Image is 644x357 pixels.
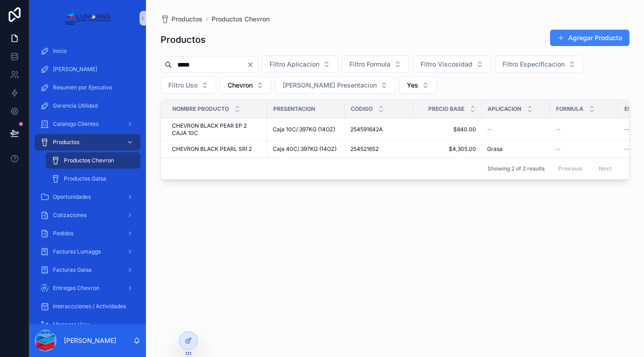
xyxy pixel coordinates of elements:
a: [PERSON_NAME] [35,61,140,78]
span: Grasa [487,145,503,153]
span: Productos [53,139,79,146]
span: Interaccciones / Actividades [53,303,126,310]
span: -- [556,145,561,153]
a: Productos [161,15,203,24]
span: Filtro Viscosidad [421,60,473,69]
a: Caja 40C/.397KG (14OZ) [273,145,339,153]
a: Productos Galsa [46,171,140,187]
span: Facturas Lumaggs [53,248,101,255]
span: Gerencia Utilidad [53,102,98,109]
span: Filtro Aplicacion [270,60,319,69]
span: Productos Chevron [64,157,114,164]
span: Showing 2 of 2 results [488,165,545,172]
span: -- [556,126,561,133]
span: -- [624,145,629,153]
button: Select Button [413,56,491,73]
a: Manager View [35,316,140,333]
span: Productos Galsa [64,175,106,182]
span: [PERSON_NAME] Presentacion [283,81,377,90]
button: Clear [247,61,258,68]
button: Select Button [275,77,395,94]
a: Caja 10C/.397KG (14OZ) [273,126,339,133]
a: 254591642A [350,126,408,133]
a: Productos Chevron [46,152,140,169]
a: $4,305.00 [419,145,476,153]
p: [PERSON_NAME] [64,336,116,345]
div: scrollable content [29,36,146,324]
span: Yes [407,81,418,90]
button: Agregar Producto [550,30,629,46]
a: Facturas Lumaggs [35,243,140,260]
span: Inicio [53,47,67,55]
span: Nombre Producto [172,105,229,113]
span: Caja 40C/.397KG (14OZ) [273,145,337,153]
span: Chevron [228,81,253,90]
span: Oportunidades [53,193,91,201]
a: Cotizaciones [35,207,140,223]
a: Interaccciones / Actividades [35,298,140,315]
a: -- [556,145,613,153]
a: Productos [35,134,140,150]
span: 254591642A [350,126,383,133]
button: Select Button [262,56,338,73]
span: Precio Base [428,105,464,113]
a: CHEVRON BLACK PEARL SRI 2 [172,145,262,153]
span: Codigo [351,105,373,113]
button: Select Button [342,56,409,73]
a: -- [556,126,613,133]
span: [PERSON_NAME] [53,66,97,73]
span: Cotizaciones [53,212,87,219]
span: Filtro Uso [168,81,197,90]
a: Resumen por Ejecutivo [35,79,140,96]
a: $840.00 [419,126,476,133]
a: -- [487,126,545,133]
a: Inicio [35,43,140,59]
a: Oportunidades [35,189,140,205]
span: Pedidos [53,230,73,237]
span: CHEVRON BLACK PEARL SRI 2 [172,145,252,153]
span: Productos [171,15,203,24]
img: App logo [64,11,110,26]
span: Filtro Formula [349,60,390,69]
span: Aplicacion [488,105,521,113]
span: -- [487,126,493,133]
button: Select Button [161,77,216,94]
a: Facturas Galsa [35,262,140,278]
span: Facturas Galsa [53,266,92,274]
a: Catalogo Clientes [35,116,140,132]
span: Caja 10C/.397KG (14OZ) [273,126,335,133]
span: 254521652 [350,145,379,153]
span: Manager View [53,321,90,328]
a: Pedidos [35,225,140,242]
span: Entregas Chevron [53,285,99,292]
button: Select Button [399,77,437,94]
button: Select Button [220,77,271,94]
h1: Productos [161,33,206,46]
a: Productos Chevron [212,15,270,24]
a: Grasa [487,145,545,153]
a: 254521652 [350,145,408,153]
a: Entregas Chevron [35,280,140,296]
button: Select Button [495,56,583,73]
span: Presentacion [273,105,315,113]
span: Catalogo Clientes [53,120,99,128]
a: CHEVRON BLACK PEAR EP 2 CAJA 10C [172,122,262,137]
a: Gerencia Utilidad [35,98,140,114]
span: Resumen por Ejecutivo [53,84,112,91]
span: Filtro Especificacion [503,60,565,69]
span: -- [624,126,629,133]
span: Formula [556,105,583,113]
